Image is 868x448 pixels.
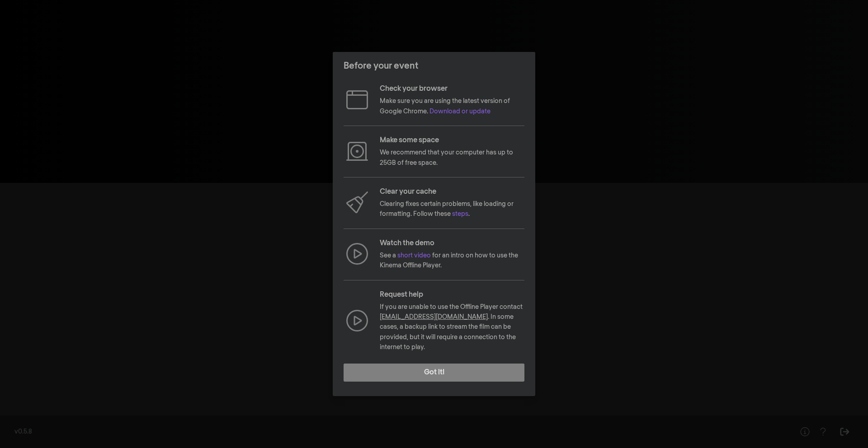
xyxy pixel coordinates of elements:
[380,314,488,320] a: [EMAIL_ADDRESS][DOMAIN_NAME]
[380,135,524,146] p: Make some space
[380,238,524,249] p: Watch the demo
[397,252,431,259] a: short video
[380,251,524,271] p: See a for an intro on how to use the Kinema Offline Player.
[380,199,524,219] p: Clearing fixes certain problems, like loading or formatting. Follow these .
[344,364,524,382] button: Got it!
[333,52,535,80] header: Before your event
[380,187,524,197] p: Clear your cache
[380,96,524,117] p: Make sure you are using the latest version of Google Chrome.
[380,148,524,168] p: We recommend that your computer has up to 25GB of free space.
[429,108,491,115] a: Download or update
[380,289,524,300] p: Request help
[380,84,524,94] p: Check your browser
[452,211,468,217] a: steps
[380,302,524,353] p: If you are unable to use the Offline Player contact . In some cases, a backup link to stream the ...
